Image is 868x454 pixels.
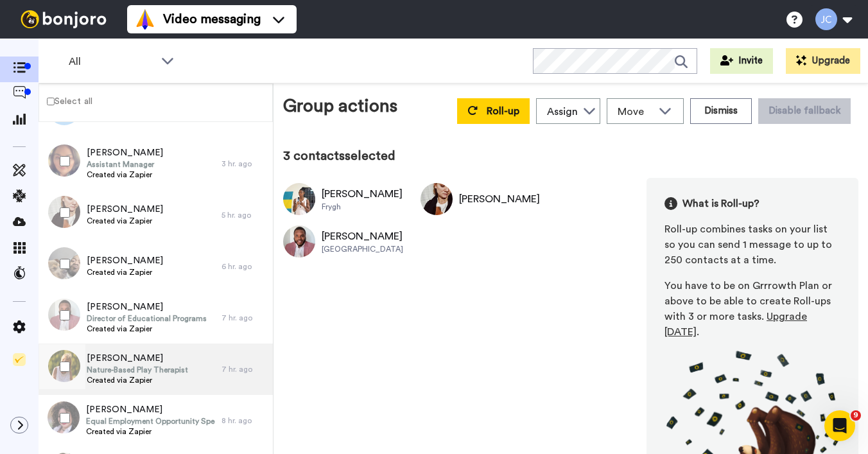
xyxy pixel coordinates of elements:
[221,415,266,426] div: 8 hr. ago
[87,267,163,277] span: Created via Zapier
[87,365,188,375] span: Nature-Based Play Therapist
[851,410,861,421] span: 9
[824,410,855,441] iframe: Intercom live chat
[87,170,163,180] span: Created via Zapier
[87,324,207,334] span: Created via Zapier
[221,210,266,220] div: 5 hr. ago
[86,403,215,416] span: [PERSON_NAME]
[87,159,163,170] span: Assistant Manager
[47,98,55,105] input: Select all
[322,202,403,212] div: Frygh
[283,183,315,215] img: Image of Shaunae Minnis
[322,186,403,202] div: [PERSON_NAME]
[87,301,207,313] span: [PERSON_NAME]
[221,261,266,272] div: 6 hr. ago
[86,416,215,426] span: Equal Employment Opportunity Specialist
[618,104,652,119] span: Move
[710,48,773,74] button: Invite
[664,222,840,268] div: Roll-up combines tasks on your list so you can send 1 message to up to 250 contacts at a time.
[163,10,261,28] span: Video messaging
[87,352,188,365] span: [PERSON_NAME]
[283,225,315,258] img: Image of Reginald Johnson
[86,426,215,437] span: Created via Zapier
[457,98,530,124] button: Roll-up
[487,106,519,116] span: Roll-up
[15,10,112,28] img: bj-logo-header-white.svg
[221,313,266,323] div: 7 hr. ago
[283,147,858,165] div: 3 contacts selected
[13,353,26,366] img: Checklist.svg
[322,229,403,244] div: [PERSON_NAME]
[682,196,759,211] span: What is Roll-up?
[547,104,578,119] div: Assign
[221,364,266,374] div: 7 hr. ago
[283,93,397,124] div: Group actions
[39,94,92,109] label: Select all
[221,159,266,169] div: 3 hr. ago
[87,254,163,267] span: [PERSON_NAME]
[690,98,752,124] button: Dismiss
[69,54,155,69] span: All
[664,278,840,340] div: You have to be on Grrrowth Plan or above to be able to create Roll-ups with 3 or more tasks. .
[421,183,453,215] img: Image of Montra Turner
[135,9,155,30] img: vm-color.svg
[87,375,188,385] span: Created via Zapier
[87,313,207,324] span: Director of Educational Programs
[87,203,163,216] span: [PERSON_NAME]
[87,146,163,159] span: [PERSON_NAME]
[758,98,851,124] button: Disable fallback
[786,48,860,74] button: Upgrade
[87,216,163,226] span: Created via Zapier
[322,244,403,254] div: [GEOGRAPHIC_DATA]
[459,191,540,207] div: [PERSON_NAME]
